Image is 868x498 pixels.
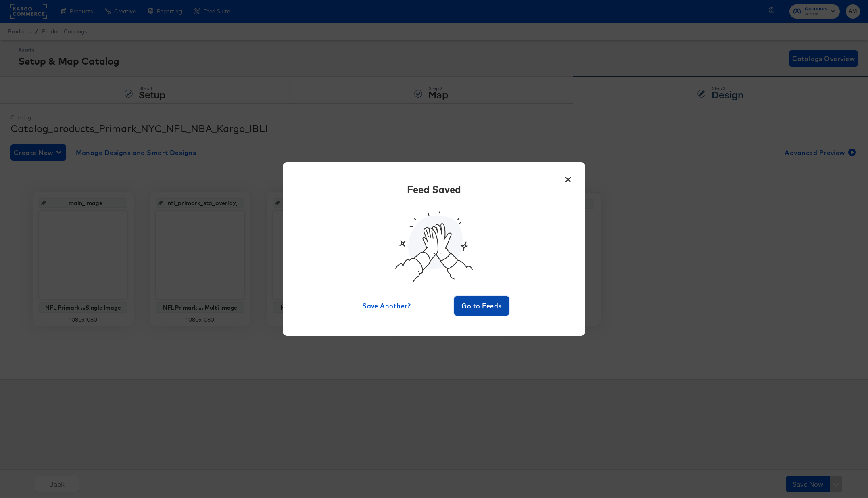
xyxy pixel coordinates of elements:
[454,296,509,316] button: Go to Feeds
[407,182,461,196] div: Feed Saved
[561,170,575,185] button: ×
[457,300,506,312] span: Go to Feeds
[362,300,411,312] span: Save Another?
[359,296,414,316] button: Save Another?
